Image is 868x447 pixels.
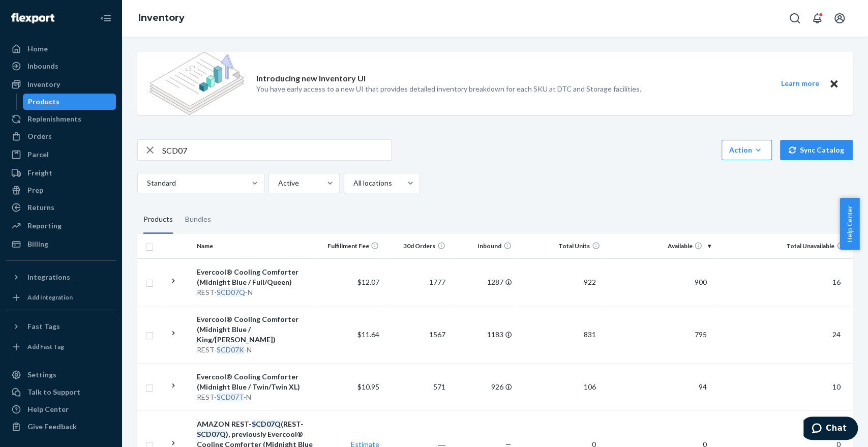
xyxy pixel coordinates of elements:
[6,401,116,418] a: Help Center
[6,58,116,74] a: Inbounds
[193,234,317,258] th: Name
[197,287,313,297] div: REST- -N
[27,422,77,432] div: Give Feedback
[829,8,850,28] button: Open account menu
[6,269,116,285] button: Integrations
[27,370,56,380] div: Settings
[27,44,48,54] div: Home
[714,234,853,258] th: Total Unavailable
[450,234,516,258] th: Inbound
[162,140,391,160] input: Search inventory by name or sku
[828,278,845,286] span: 16
[6,41,116,57] a: Home
[138,12,185,23] a: Inventory
[6,384,116,400] button: Talk to Support
[383,234,449,258] th: 30d Orders
[27,61,58,71] div: Inbounds
[803,416,858,442] iframe: Opens a widget where you can chat to one of our agents
[383,306,449,363] td: 1567
[604,234,714,258] th: Available
[27,150,49,160] div: Parcel
[217,393,244,401] em: SCD07T
[217,345,244,354] em: SCD07K
[690,278,710,286] span: 900
[450,363,516,410] td: 926
[690,330,710,339] span: 795
[580,382,600,391] span: 106
[6,339,116,355] a: Add Fast Tag
[840,198,859,250] button: Help Center
[28,97,59,107] div: Products
[27,342,64,351] div: Add Fast Tag
[6,419,116,435] button: Give Feedback
[27,185,43,195] div: Prep
[256,73,366,84] p: Introducing new Inventory UI
[27,387,80,397] div: Talk to Support
[197,345,313,355] div: REST- -N
[197,392,313,402] div: REST- -N
[6,236,116,252] a: Billing
[27,114,81,124] div: Replenishments
[130,4,193,33] ol: breadcrumbs
[6,146,116,163] a: Parcel
[6,367,116,383] a: Settings
[729,145,764,155] div: Action
[27,293,73,302] div: Add Integration
[828,382,845,391] span: 10
[27,168,52,178] div: Freight
[6,289,116,306] a: Add Integration
[828,330,845,339] span: 24
[827,77,841,90] button: Close
[27,79,60,90] div: Inventory
[197,314,313,345] div: Evercool® Cooling Comforter (Midnight Blue / King/[PERSON_NAME])
[143,205,173,234] div: Products
[785,8,805,28] button: Open Search Box
[27,221,62,231] div: Reporting
[256,84,641,94] p: You have early access to a new UI that provides detailed inventory breakdown for each SKU at DTC ...
[197,267,313,287] div: Evercool® Cooling Comforter (Midnight Blue / Full/Queen)
[317,234,383,258] th: Fulfillment Fee
[450,306,516,363] td: 1183
[357,382,379,391] span: $10.95
[11,13,54,23] img: Flexport logo
[197,430,226,438] em: SCD07Q
[217,288,245,296] em: SCD07Q
[27,239,48,249] div: Billing
[185,205,211,234] div: Bundles
[197,372,313,392] div: Evercool® Cooling Comforter (Midnight Blue / Twin/Twin XL)
[383,363,449,410] td: 571
[96,8,116,28] button: Close Navigation
[277,178,278,188] input: Active
[146,178,147,188] input: Standard
[149,52,244,115] img: new-reports-banner-icon.82668bd98b6a51aee86340f2a7b77ae3.png
[6,111,116,127] a: Replenishments
[6,165,116,181] a: Freight
[357,330,379,339] span: $11.64
[6,182,116,198] a: Prep
[516,234,604,258] th: Total Units
[6,76,116,93] a: Inventory
[352,178,353,188] input: All locations
[23,94,116,110] a: Products
[252,420,281,428] em: SCD07Q
[6,318,116,335] button: Fast Tags
[722,140,772,160] button: Action
[27,404,69,414] div: Help Center
[6,218,116,234] a: Reporting
[6,199,116,216] a: Returns
[27,321,60,332] div: Fast Tags
[27,272,70,282] div: Integrations
[383,258,449,306] td: 1777
[450,258,516,306] td: 1287
[580,278,600,286] span: 922
[357,278,379,286] span: $12.07
[6,128,116,144] a: Orders
[774,77,825,90] button: Learn more
[27,202,54,213] div: Returns
[580,330,600,339] span: 831
[27,131,52,141] div: Orders
[694,382,710,391] span: 94
[780,140,853,160] button: Sync Catalog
